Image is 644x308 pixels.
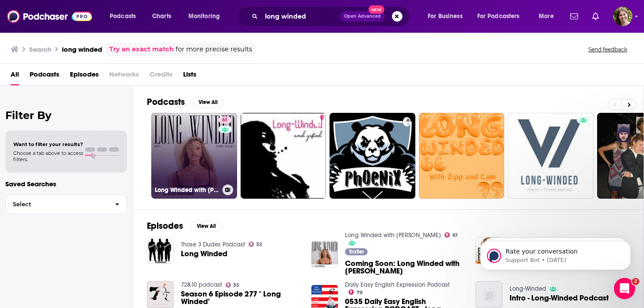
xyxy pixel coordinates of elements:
[13,141,83,147] span: Want to filter your results?
[5,194,127,214] button: Select
[340,11,385,22] button: Open AdvancedNew
[467,222,644,284] iframe: Intercom notifications message
[345,231,441,239] a: Long Winded with Gabby Windey
[510,294,609,302] a: Intro - Long-Winded Podcast
[110,10,136,23] span: Podcasts
[345,260,465,275] span: Coming Soon: Long Winded with [PERSON_NAME]
[567,9,582,24] a: Show notifications dropdown
[109,67,139,85] span: Networks
[311,241,338,268] img: Coming Soon: Long Winded with Gabby Windey
[181,250,227,258] a: Long Winded
[356,291,363,295] span: 79
[29,45,51,54] h3: Search
[445,232,457,238] a: 61
[182,9,231,23] button: open menu
[471,9,533,23] button: open menu
[452,233,457,237] span: 61
[510,285,546,293] a: Long-Winded
[613,7,632,26] img: User Profile
[477,10,520,23] span: For Podcasters
[147,281,174,308] img: Season 6 Episode 277 " Long Winded"
[190,221,222,231] button: View All
[475,281,502,308] img: Intro - Long-Winded Podcast
[632,278,639,285] span: 2
[109,44,174,54] a: Try an exact match
[7,8,92,25] img: Podchaser - Follow, Share and Rate Podcasts
[249,242,262,247] a: 32
[181,241,245,248] a: Those 3 Dudes Podcast
[149,67,172,85] span: Credits
[70,67,99,85] a: Episodes
[222,116,228,125] span: 61
[422,9,474,23] button: open menu
[261,9,340,23] input: Search podcasts, credits, & more...
[181,290,301,305] a: Season 6 Episode 277 " Long Winded"
[586,46,630,53] button: Send feedback
[192,97,224,108] button: View All
[147,96,185,108] h2: Podcasts
[147,96,224,108] a: PodcastsView All
[188,10,220,23] span: Monitoring
[539,10,554,23] span: More
[428,10,463,23] span: For Business
[613,7,632,26] span: Logged in as bellagibb
[368,5,384,14] span: New
[533,9,565,23] button: open menu
[256,243,262,246] span: 32
[589,9,602,24] a: Show notifications dropdown
[345,281,450,289] a: Daily Easy English Expression Podcast
[344,14,381,19] span: Open Advanced
[613,7,632,26] button: Show profile menu
[6,201,108,207] span: Select
[218,116,231,123] a: 61
[183,67,196,85] a: Lists
[147,220,183,231] h2: Episodes
[245,6,418,27] div: Search podcasts, credits, & more...
[146,9,176,23] a: Charts
[349,289,363,295] a: 79
[151,113,237,199] a: 61Long Winded with [PERSON_NAME]
[181,281,222,289] a: 72&10 podcast
[11,67,19,85] a: All
[147,237,174,264] img: Long Winded
[147,220,222,231] a: EpisodesView All
[5,180,127,188] p: Saved Searches
[349,249,364,254] span: Trailer
[233,283,239,287] span: 35
[62,45,102,54] h3: long winded
[30,67,59,85] a: Podcasts
[152,10,171,23] span: Charts
[614,278,635,299] iframe: Intercom live chat
[155,186,219,194] h3: Long Winded with [PERSON_NAME]
[345,260,465,275] a: Coming Soon: Long Winded with Gabby Windey
[226,282,240,288] a: 35
[176,44,252,54] span: for more precise results
[13,150,83,162] span: Choose a tab above to access filters.
[5,109,127,122] h2: Filter By
[103,9,147,23] button: open menu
